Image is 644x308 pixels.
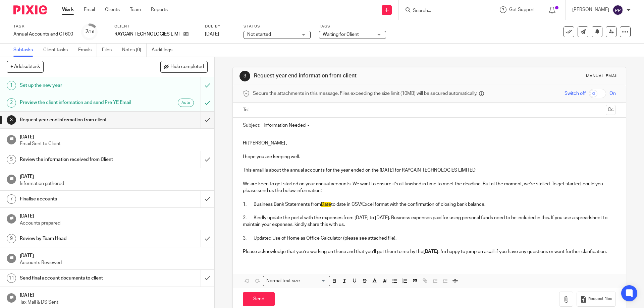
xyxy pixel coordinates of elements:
[588,296,612,302] span: Request files
[105,6,120,13] a: Clients
[114,31,180,38] p: RAYGAIN TECHNOLOGIES LIMITED
[13,5,47,14] img: Pixie
[319,24,386,29] label: Tags
[13,31,73,38] div: Annual Accounts and CT600
[243,107,250,113] label: To:
[13,24,73,29] label: Task
[84,6,95,13] a: Email
[20,115,136,125] h1: Request year end information from client
[243,167,615,174] p: This email is about the annual accounts for the year ended on the [DATE] for RAYGAIN TECHNOLOGIES...
[122,44,147,57] a: Notes (0)
[20,194,136,204] h1: Finalise accounts
[243,292,275,306] input: Send
[239,71,250,81] div: 3
[7,61,44,72] button: + Add subtask
[243,181,615,194] p: We are keen to get started on your annual accounts. We want to ensure it's all finished in time t...
[565,90,586,97] span: Switch off
[243,122,260,129] label: Subject:
[20,220,208,227] p: Accounts prepared
[247,32,271,37] span: Not started
[20,172,208,180] h1: [DATE]
[85,28,94,36] div: 2
[43,44,73,57] a: Client tasks
[321,202,331,207] span: Date
[205,24,235,29] label: Due by
[20,299,208,306] p: Tax Mail & DS Sent
[233,133,626,260] div: To enrich screen reader interactions, please activate Accessibility in Grammarly extension settings
[130,6,141,13] a: Team
[243,201,615,208] p: 1. Business Bank Statements from to date in CSV/Excel format with the confirmation of closing ban...
[151,6,168,13] a: Reports
[586,73,619,79] div: Manual email
[20,155,136,165] h1: Review the information received from Client
[606,105,616,115] button: Cc
[265,278,301,285] span: Normal text size
[612,5,623,15] img: svg%3E
[152,44,177,57] a: Audit logs
[20,259,208,266] p: Accounts Reviewed
[7,115,16,125] div: 3
[205,32,219,37] span: [DATE]
[20,132,208,140] h1: [DATE]
[7,98,16,108] div: 2
[609,90,616,97] span: On
[20,234,136,244] h1: Review by Team Head
[243,214,615,228] p: 2. Kindly update the portal with the expenses from [DATE] to [DATE]. Business expenses paid for u...
[577,292,615,307] button: Request files
[20,140,208,147] p: Email Sent to Client
[7,234,16,243] div: 9
[243,153,615,160] p: I hope you are keeping well.
[62,6,74,13] a: Work
[243,248,615,255] p: Please acknowledge that you’re working on these and that you’ll get them to me by the . I'm happy...
[20,273,136,283] h1: Send final account documents to client
[323,32,359,37] span: Waiting for Client
[254,72,444,79] h1: Request year end information from client
[7,81,16,90] div: 1
[20,211,208,220] h1: [DATE]
[78,44,97,57] a: Emails
[20,180,208,187] p: Information gathered
[88,30,94,34] small: /16
[102,44,117,57] a: Files
[7,273,16,283] div: 11
[412,8,473,14] input: Search
[170,64,204,70] span: Hide completed
[244,24,311,29] label: Status
[20,80,136,90] h1: Set up the new year
[7,155,16,164] div: 5
[263,276,330,286] div: Search for option
[20,251,208,259] h1: [DATE]
[20,98,136,108] h1: Preview the client information and send Pre YE Email
[160,61,208,72] button: Hide completed
[243,140,615,146] p: Hi [PERSON_NAME] ,
[20,290,208,299] h1: [DATE]
[253,90,477,97] span: Secure the attachments in this message. Files exceeding the size limit (10MB) will be secured aut...
[13,44,38,57] a: Subtasks
[178,99,194,107] div: Auto
[302,278,326,285] input: Search for option
[509,7,535,12] span: Get Support
[114,24,197,29] label: Client
[243,235,615,242] p: 3. Updated Use of Home as Office Calculator (please see attached file).
[423,249,438,254] strong: [DATE]
[7,194,16,204] div: 7
[572,6,609,13] p: [PERSON_NAME]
